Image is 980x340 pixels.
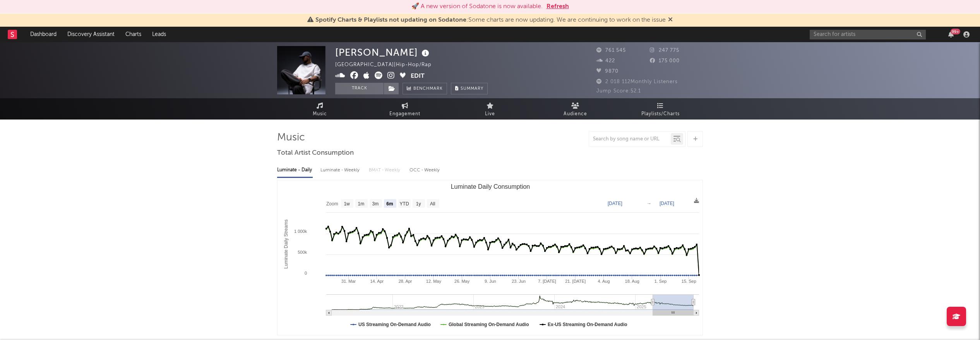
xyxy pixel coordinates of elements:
[320,164,361,177] div: Luminate - Weekly
[430,201,435,207] text: All
[564,109,587,119] span: Audience
[596,69,618,74] span: 9870
[120,27,147,42] a: Charts
[625,279,639,284] text: 18. Aug
[403,83,447,94] a: Benchmark
[485,279,496,284] text: 9. Jun
[451,183,530,190] text: Luminate Daily Consumption
[650,48,679,53] span: 247 775
[548,322,627,327] text: Ex-US Streaming On-Demand Audio
[370,279,384,284] text: 14. Apr
[426,279,442,284] text: 12. May
[326,201,338,207] text: Zoom
[547,2,569,11] button: Refresh
[335,46,431,59] div: [PERSON_NAME]
[277,98,362,120] a: Music
[589,136,671,142] input: Search by song name or URL
[608,201,622,206] text: [DATE]
[596,58,615,63] span: 422
[411,72,425,81] button: Edit
[660,201,674,206] text: [DATE]
[810,30,926,39] input: Search for artists
[461,87,483,91] span: Summary
[447,98,533,120] a: Live
[335,60,440,70] div: [GEOGRAPHIC_DATA] | Hip-Hop/Rap
[416,201,421,207] text: 1y
[598,279,610,284] text: 4. Aug
[372,201,379,207] text: 3m
[358,322,431,327] text: US Streaming On-Demand Audio
[277,164,313,177] div: Luminate - Daily
[668,17,673,23] span: Dismiss
[147,27,171,42] a: Leads
[298,250,307,255] text: 500k
[283,219,289,268] text: Luminate Daily Streams
[951,29,960,34] div: 99 +
[399,279,412,284] text: 28. Apr
[641,109,680,119] span: Playlists/Charts
[344,201,350,207] text: 1w
[948,31,954,38] button: 99+
[411,2,543,11] div: 🚀 A new version of Sodatone is now available.
[596,89,641,94] span: Jump Score: 52.1
[596,48,626,53] span: 761 545
[277,149,354,158] span: Total Artist Consumption
[315,17,466,23] span: Spotify Charts & Playlists not updating on Sodatone
[682,279,696,284] text: 15. Sep
[409,164,440,177] div: OCC - Weekly
[485,109,495,119] span: Live
[305,271,307,275] text: 0
[454,279,470,284] text: 26. May
[25,27,62,42] a: Dashboard
[512,279,526,284] text: 23. Jun
[362,98,447,120] a: Engagement
[335,83,384,94] button: Track
[294,229,307,234] text: 1 000k
[449,322,529,327] text: Global Streaming On-Demand Audio
[618,98,703,120] a: Playlists/Charts
[315,17,666,23] span: : Some charts are now updating. We are continuing to work on the issue
[313,109,327,119] span: Music
[341,279,356,284] text: 31. Mar
[451,83,488,94] button: Summary
[62,27,120,42] a: Discovery Assistant
[386,201,393,207] text: 6m
[278,180,703,335] svg: Luminate Daily Consumption
[400,201,409,207] text: YTD
[654,279,667,284] text: 1. Sep
[358,201,365,207] text: 1m
[533,98,618,120] a: Audience
[538,279,556,284] text: 7. [DATE]
[650,58,680,63] span: 175 000
[647,201,651,206] text: →
[565,279,586,284] text: 21. [DATE]
[389,109,420,119] span: Engagement
[413,84,443,94] span: Benchmark
[596,79,678,84] span: 2 018 112 Monthly Listeners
